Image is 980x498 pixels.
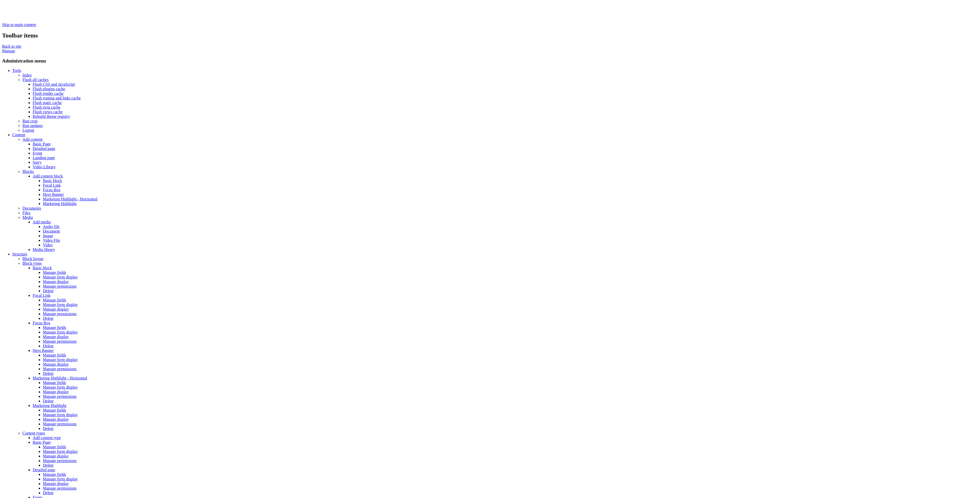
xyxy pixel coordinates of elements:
[2,32,978,39] h2: Toolbar items
[33,348,54,353] a: Hero Banner
[43,344,54,348] a: Delete
[22,73,32,77] a: Index
[33,100,62,105] a: Flush static cache
[43,316,54,321] a: Delete
[43,302,78,307] a: Manage form display
[43,458,77,463] a: Manage permissions
[43,390,69,394] a: Manage display
[43,188,60,192] a: Focus Box
[43,270,66,275] a: Manage fields
[22,215,33,220] a: Media
[43,307,69,311] a: Manage display
[33,142,51,146] a: Basic Page
[43,183,61,187] a: Focal Link
[22,206,41,210] a: Documents
[33,440,51,444] a: Basic Page
[43,399,54,403] a: Delete
[43,238,60,242] a: Video File
[33,105,60,109] a: Flush twig cache
[33,321,50,325] a: Focus Box
[43,413,78,417] a: Manage form display
[33,468,55,472] a: Detailed page
[43,481,69,486] a: Manage display
[33,82,75,86] a: Flush CSS and JavaScript
[43,339,77,343] a: Manage permissions
[12,252,27,256] a: Structure
[43,385,78,389] a: Manage form display
[33,91,64,96] a: Flush render cache
[22,137,43,142] a: Add content
[22,261,42,265] a: Block types
[2,44,21,48] a: Back to site
[43,472,66,477] a: Manage fields
[33,266,52,270] a: Basic block
[33,146,55,151] a: Detailed page
[33,247,55,252] a: Media library
[33,293,51,298] a: Focal Link
[43,353,66,357] a: Manage fields
[22,257,43,261] a: Block layout
[43,408,66,412] a: Manage fields
[43,201,77,206] a: Marketing Highlight
[22,78,48,82] a: Flush all caches
[43,449,78,454] a: Manage form display
[43,417,69,422] a: Manage display
[43,335,69,339] a: Manage display
[43,486,77,490] a: Manage permissions
[43,243,53,247] a: Video
[22,211,30,215] a: Files
[22,123,43,128] a: Run updates
[43,279,69,284] a: Manage display
[33,436,61,440] a: Add content type
[43,367,77,371] a: Manage permissions
[2,58,978,64] h3: Administration menu
[43,284,77,288] a: Manage permissions
[43,477,78,481] a: Manage form display
[43,357,78,362] a: Manage form display
[33,110,63,114] a: Flush views cache
[43,422,77,426] a: Manage permissions
[43,325,66,330] a: Manage fields
[33,160,42,164] a: Story
[2,22,36,27] a: Skip to main content
[33,174,63,178] a: Add content block
[33,151,42,155] a: Event
[43,229,60,233] a: Document
[12,133,25,137] a: Content
[43,275,78,279] a: Manage form display
[43,463,54,467] a: Delete
[2,49,15,53] a: Manage
[43,178,62,183] a: Basic block
[43,380,66,385] a: Manage fields
[43,454,69,458] a: Manage display
[43,298,66,302] a: Manage fields
[43,362,69,366] a: Manage display
[43,312,77,316] a: Manage permissions
[43,371,54,376] a: Delete
[22,128,34,132] a: Logout
[43,289,54,293] a: Delete
[43,234,53,238] a: Image
[43,224,59,229] a: Audio file
[33,376,87,380] a: Marketing Highlight - Horizontal
[43,330,78,334] a: Manage form display
[43,445,66,449] a: Manage fields
[22,431,45,435] a: Content types
[33,165,56,169] a: Video Library
[12,68,21,73] a: Tools
[43,394,77,399] a: Manage permissions
[22,119,38,123] a: Run cron
[33,96,81,100] a: Flush routing and links cache
[33,403,66,408] a: Marketing Highlight
[22,169,34,174] a: Blocks
[33,220,51,224] a: Add media
[33,87,65,91] a: Flush plugins cache
[33,156,55,160] a: Landing page
[33,114,70,119] a: Rebuild theme registry
[43,197,97,201] a: Marketing Highlight - Horizontal
[43,192,64,197] a: Hero Banner
[43,491,54,495] a: Delete
[43,426,54,431] a: Delete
